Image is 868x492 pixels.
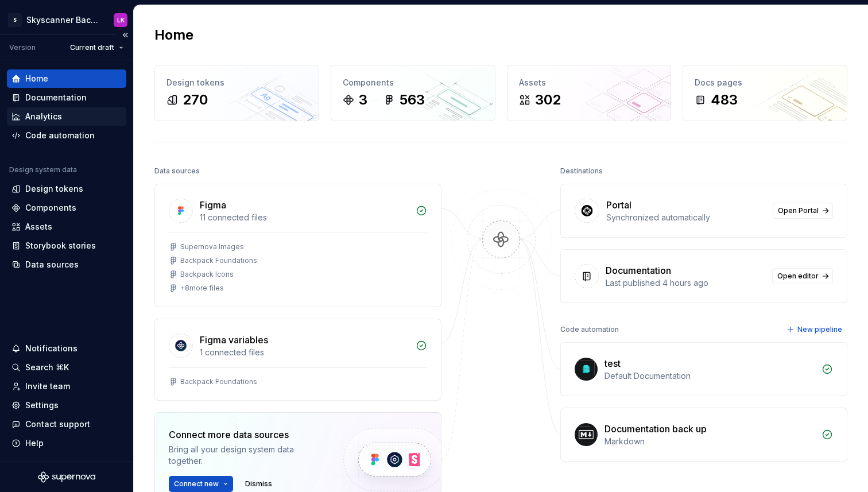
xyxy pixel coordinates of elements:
[604,436,815,447] div: Markdown
[797,325,842,334] span: New pipeline
[695,77,835,88] div: Docs pages
[359,91,367,109] div: 3
[783,321,847,338] button: New pipeline
[180,242,244,251] div: Supernova Images
[26,14,100,26] div: Skyscanner Backpack
[7,218,126,236] a: Assets
[604,357,621,370] div: test
[25,92,87,103] div: Documentation
[8,13,22,27] div: S
[25,381,70,392] div: Invite team
[772,268,833,284] a: Open editor
[7,434,126,452] button: Help
[200,347,409,358] div: 1 connected files
[154,26,193,44] h2: Home
[519,77,660,88] div: Assets
[7,415,126,433] button: Contact support
[25,111,62,122] div: Analytics
[25,73,48,84] div: Home
[240,476,277,492] button: Dismiss
[9,165,77,175] div: Design system data
[169,428,324,441] div: Connect more data sources
[604,370,815,382] div: Default Documentation
[174,479,219,489] span: Connect new
[778,206,819,215] span: Open Portal
[711,91,738,109] div: 483
[7,69,126,88] a: Home
[25,259,79,270] div: Data sources
[169,476,233,492] button: Connect new
[200,212,409,223] div: 11 connected files
[560,163,603,179] div: Destinations
[154,163,200,179] div: Data sources
[773,203,833,219] a: Open Portal
[400,91,425,109] div: 563
[7,339,126,358] button: Notifications
[7,88,126,107] a: Documentation
[169,444,324,467] div: Bring all your design system data together.
[7,237,126,255] a: Storybook stories
[154,65,319,121] a: Design tokens270
[65,40,129,56] button: Current draft
[117,16,125,25] div: LK
[606,212,766,223] div: Synchronized automatically
[7,126,126,145] a: Code automation
[7,358,126,377] button: Search ⌘K
[606,264,671,277] div: Documentation
[25,202,76,214] div: Components
[180,284,224,293] div: + 8 more files
[200,198,226,212] div: Figma
[331,65,495,121] a: Components3563
[25,419,90,430] div: Contact support
[604,422,707,436] div: Documentation back up
[25,221,52,233] div: Assets
[7,180,126,198] a: Design tokens
[606,198,631,212] div: Portal
[560,321,619,338] div: Code automation
[25,343,77,354] div: Notifications
[154,184,441,307] a: Figma11 connected filesSupernova ImagesBackpack FoundationsBackpack Icons+8more files
[7,255,126,274] a: Data sources
[25,240,96,251] div: Storybook stories
[25,130,95,141] div: Code automation
[7,107,126,126] a: Analytics
[9,43,36,52] div: Version
[25,437,44,449] div: Help
[343,77,483,88] div: Components
[606,277,765,289] div: Last published 4 hours ago
[7,199,126,217] a: Components
[180,256,257,265] div: Backpack Foundations
[683,65,847,121] a: Docs pages483
[7,396,126,414] a: Settings
[25,183,83,195] div: Design tokens
[200,333,268,347] div: Figma variables
[25,362,69,373] div: Search ⌘K
[777,272,819,281] span: Open editor
[245,479,272,489] span: Dismiss
[535,91,561,109] div: 302
[2,7,131,32] button: SSkyscanner BackpackLK
[166,77,307,88] div: Design tokens
[25,400,59,411] div: Settings
[507,65,672,121] a: Assets302
[180,270,234,279] div: Backpack Icons
[183,91,208,109] div: 270
[7,377,126,396] a: Invite team
[117,27,133,43] button: Collapse sidebar
[180,377,257,386] div: Backpack Foundations
[154,319,441,401] a: Figma variables1 connected filesBackpack Foundations
[70,43,114,52] span: Current draft
[38,471,95,483] svg: Supernova Logo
